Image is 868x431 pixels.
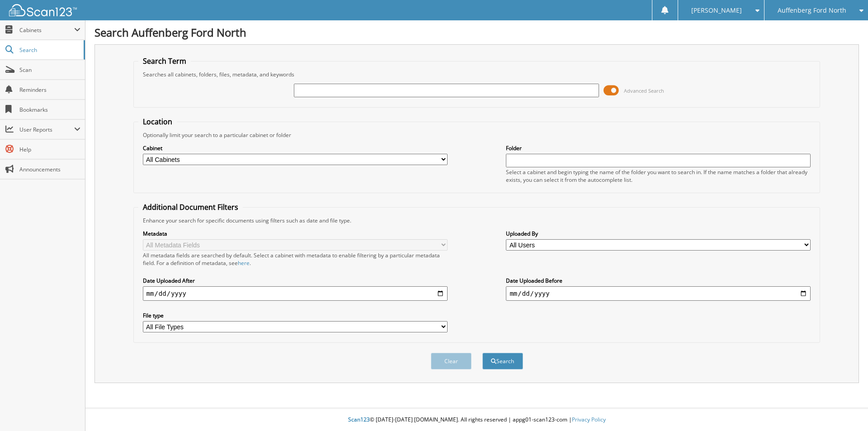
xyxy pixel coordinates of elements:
[506,230,811,237] label: Uploaded By
[19,106,80,114] span: Bookmarks
[348,416,370,423] span: Scan123
[778,8,846,13] span: Auffenberg Ford North
[85,409,868,431] div: © [DATE]-[DATE] [DOMAIN_NAME]. All rights reserved | appg01-scan123-com |
[143,144,448,152] label: Cabinet
[19,146,80,153] span: Help
[506,286,811,301] input: end
[482,353,523,369] button: Search
[624,87,664,94] span: Advanced Search
[138,71,816,78] div: Searches all cabinets, folders, files, metadata, and keywords
[143,312,448,319] label: File type
[691,8,742,13] span: [PERSON_NAME]
[506,277,811,284] label: Date Uploaded Before
[138,217,816,224] div: Enhance your search for specific documents using filters such as date and file type.
[94,25,859,40] h1: Search Auffenberg Ford North
[506,168,811,184] div: Select a cabinet and begin typing the name of the folder you want to search in. If the name match...
[19,166,80,173] span: Announcements
[138,202,243,212] legend: Additional Document Filters
[506,144,811,152] label: Folder
[238,259,250,267] a: here
[572,416,606,423] a: Privacy Policy
[143,286,448,301] input: start
[19,126,74,133] span: User Reports
[9,4,77,16] img: scan123-logo-white.svg
[431,353,472,369] button: Clear
[19,46,79,54] span: Search
[138,56,191,66] legend: Search Term
[138,117,177,127] legend: Location
[143,230,448,237] label: Metadata
[19,26,74,34] span: Cabinets
[19,66,80,74] span: Scan
[138,131,816,139] div: Optionally limit your search to a particular cabinet or folder
[143,277,448,284] label: Date Uploaded After
[143,251,448,267] div: All metadata fields are searched by default. Select a cabinet with metadata to enable filtering b...
[19,86,80,94] span: Reminders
